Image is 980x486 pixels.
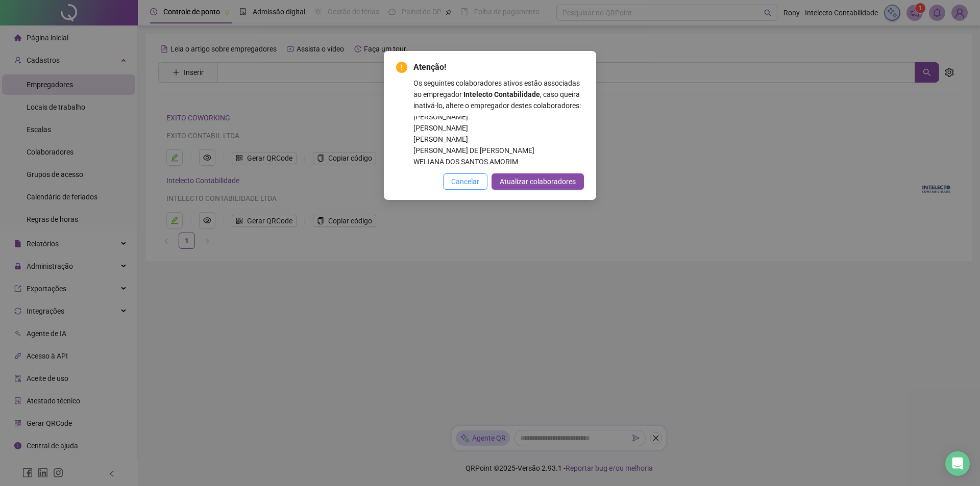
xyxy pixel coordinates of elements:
[413,156,584,167] div: WELIANA DOS SANTOS AMORIM
[945,451,970,476] div: Open Intercom Messenger
[413,145,584,156] div: [PERSON_NAME] DE [PERSON_NAME]
[413,134,584,145] div: [PERSON_NAME]
[492,173,584,190] button: Atualizar colaboradores
[413,78,584,167] div: Os seguintes colaboradores ativos estão associadas ao empregador , caso queira inativá-lo, altere...
[413,62,446,72] span: Atenção!
[462,90,540,98] span: Intelecto Contabilidade
[500,176,576,187] span: Atualizar colaboradores
[396,62,407,73] span: exclamation-circle
[451,176,479,187] span: Cancelar
[443,173,487,190] button: Cancelar
[413,111,584,122] div: [PERSON_NAME]
[413,122,584,134] div: [PERSON_NAME]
